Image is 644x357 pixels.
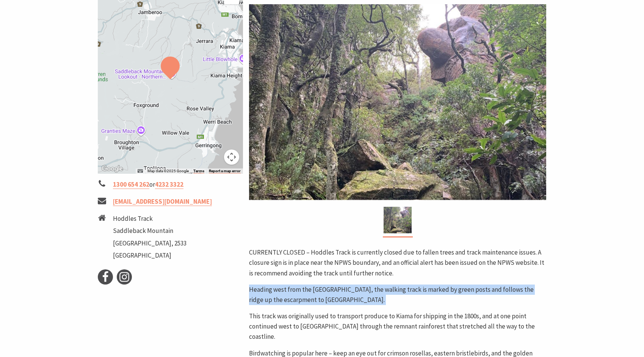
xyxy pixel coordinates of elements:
li: Saddleback Mountain [113,226,186,236]
li: [GEOGRAPHIC_DATA] [113,250,186,261]
a: 4232 3322 [155,180,183,189]
li: Hoddles Track [113,214,186,224]
button: Keyboard shortcuts [138,168,143,174]
span: Map data ©2025 Google [147,169,189,173]
a: Terms (opens in new tab) [193,169,204,173]
li: or [98,179,243,190]
p: This track was originally used to transport produce to Kiama for shipping in the 1800s, and at on... [249,311,546,342]
button: Map camera controls [224,149,239,165]
img: Hoddles Track Kiama [384,207,412,233]
a: 1300 654 262 [113,180,149,189]
img: Hoddles Track Kiama [249,4,546,200]
a: Open this area in Google Maps (opens a new window) [100,164,125,174]
img: Google [100,164,125,174]
a: [EMAIL_ADDRESS][DOMAIN_NAME] [113,197,212,206]
a: Report a map error [209,169,241,173]
p: Heading west from the [GEOGRAPHIC_DATA], the walking track is marked by green posts and follows t... [249,285,546,305]
p: CURRENTLY CLOSED – Hoddles Track is currently closed due to fallen trees and track maintenance is... [249,247,546,278]
li: [GEOGRAPHIC_DATA], 2533 [113,238,186,248]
